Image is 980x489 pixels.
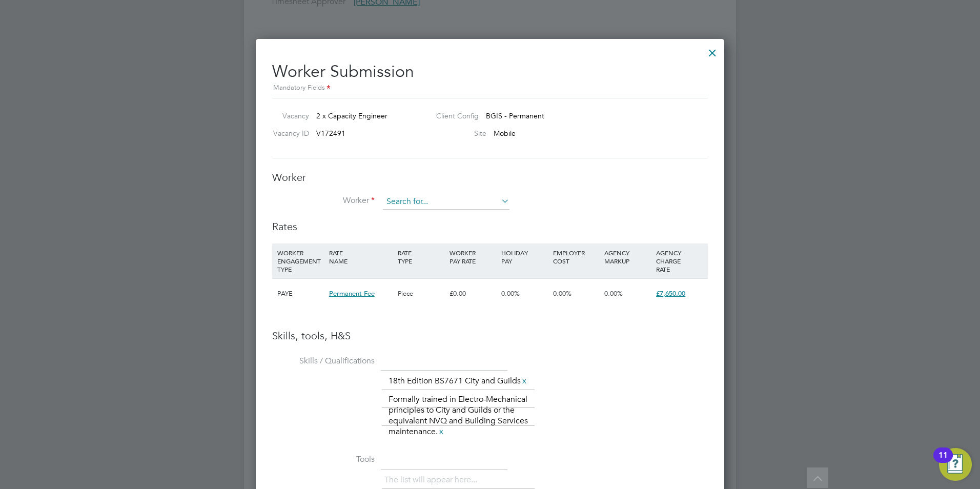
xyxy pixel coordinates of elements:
li: Formally trained in Electro-Mechanical principles to City and Guilds or the equivalent NVQ and Bu... [384,393,533,438]
h3: Worker [272,171,708,184]
div: HOLIDAY PAY [499,243,550,270]
li: The list will appear here... [384,473,481,487]
button: Open Resource Center, 11 new notifications [939,448,972,481]
div: WORKER ENGAGEMENT TYPE [275,243,326,278]
div: RATE NAME [326,243,395,270]
h3: Skills, tools, H&S [272,329,708,342]
span: 0.00% [553,289,571,298]
input: Search for... [383,194,509,210]
label: Vacancy [268,111,309,120]
div: Mandatory Fields [272,83,708,94]
div: AGENCY CHARGE RATE [654,243,705,278]
div: Piece [395,279,447,309]
label: Worker [272,195,375,206]
label: Skills / Qualifications [272,356,375,366]
label: Site [428,129,486,138]
div: AGENCY MARKUP [602,243,654,270]
label: Vacancy ID [268,129,309,138]
div: £0.00 [447,279,499,309]
h2: Worker Submission [272,53,708,94]
a: x [521,374,528,388]
span: Permanent Fee [329,289,375,298]
span: 0.00% [501,289,520,298]
label: Client Config [428,111,479,120]
h3: Rates [272,220,708,233]
span: 2 x Capacity Engineer [316,111,387,120]
div: PAYE [275,279,326,309]
div: EMPLOYER COST [550,243,602,270]
span: 0.00% [604,289,623,298]
span: £7,650.00 [656,289,685,298]
div: WORKER PAY RATE [447,243,499,270]
div: RATE TYPE [395,243,447,270]
span: Mobile [494,129,516,138]
a: x [438,425,445,438]
label: Tools [272,454,375,465]
div: 11 [938,455,948,468]
li: 18th Edition BS7671 City and Guilds [384,374,532,388]
span: V172491 [316,129,345,138]
span: BGIS - Permanent [486,111,544,120]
